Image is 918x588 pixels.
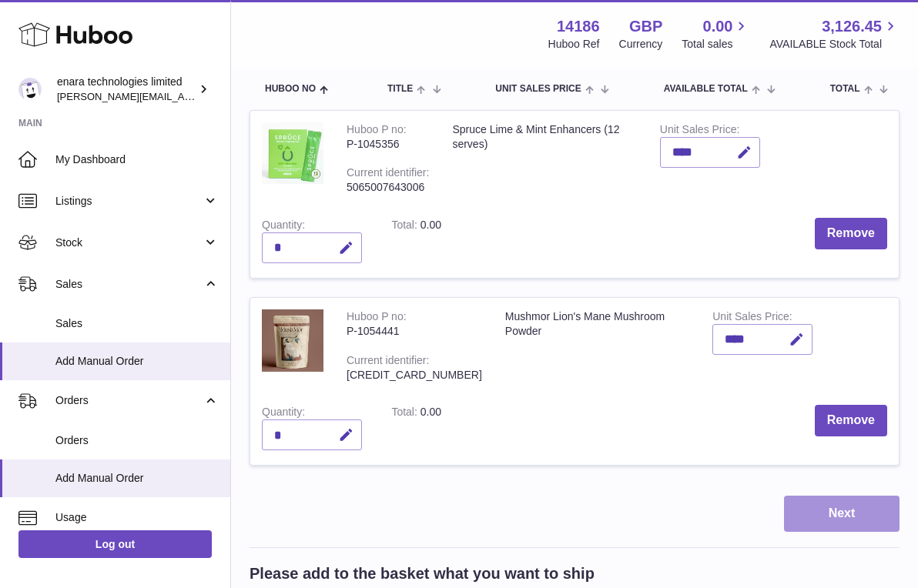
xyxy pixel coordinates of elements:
[347,180,429,195] div: 5065007643006
[391,406,420,422] label: Total
[57,90,309,102] span: [PERSON_NAME][EMAIL_ADDRESS][DOMAIN_NAME]
[347,137,429,152] div: P-1045356
[55,354,219,369] span: Add Manual Order
[557,16,600,37] strong: 14186
[548,37,600,52] div: Huboo Ref
[495,84,581,94] span: Unit Sales Price
[391,219,420,235] label: Total
[629,16,662,37] strong: GBP
[347,354,429,370] div: Current identifier
[830,84,860,94] span: Total
[769,37,900,52] span: AVAILABLE Stock Total
[265,84,316,94] span: Huboo no
[55,194,203,209] span: Listings
[703,16,733,37] span: 0.00
[494,298,701,393] td: Mushmor Lion's Mane Mushroom Powder
[18,78,42,101] img: Dee@enara.co
[347,368,482,383] div: [CREDIT_CARD_NUMBER]
[784,496,900,532] button: Next
[250,563,595,584] h2: Please add to the basket what you want to ship
[712,310,792,326] label: Unit Sales Price
[769,16,900,52] a: 3,126.45 AVAILABLE Stock Total
[815,218,887,249] button: Remove
[660,123,739,139] label: Unit Sales Price
[420,219,441,231] span: 0.00
[347,324,482,339] div: P-1054441
[262,219,305,235] label: Quantity
[55,433,219,448] span: Orders
[55,277,203,292] span: Sales
[682,16,750,52] a: 0.00 Total sales
[55,316,219,331] span: Sales
[619,37,663,52] div: Currency
[420,406,441,418] span: 0.00
[55,471,219,486] span: Add Manual Order
[441,111,648,206] td: Spruce Lime & Mint Enhancers (12 serves)
[262,406,305,422] label: Quantity
[815,405,887,436] button: Remove
[55,152,219,167] span: My Dashboard
[682,37,750,52] span: Total sales
[55,393,203,408] span: Orders
[347,166,429,182] div: Current identifier
[55,236,203,250] span: Stock
[822,16,882,37] span: 3,126.45
[347,310,407,326] div: Huboo P no
[387,84,413,94] span: Title
[262,309,323,372] img: Mushmor Lion's Mane Mushroom Powder
[262,122,323,184] img: Spruce Lime & Mint Enhancers (12 serves)
[347,123,407,139] div: Huboo P no
[18,530,212,558] a: Log out
[55,510,219,525] span: Usage
[664,84,748,94] span: AVAILABLE Total
[57,75,196,104] div: enara technologies limited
